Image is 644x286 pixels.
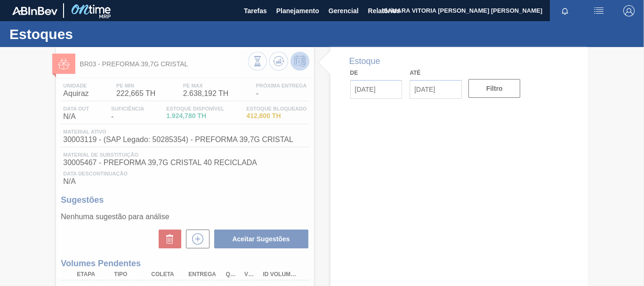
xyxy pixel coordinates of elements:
img: Logout [623,5,635,16]
button: Notificações [550,4,580,17]
img: TNhmsLtSVTkK8tSr43FrP2fwEKptu5GPRR3wAAAABJRU5ErkJggg== [12,7,57,15]
img: userActions [593,5,604,16]
span: Tarefas [244,5,267,16]
span: Gerencial [329,5,359,16]
h1: Estoques [9,29,177,40]
span: Planejamento [276,5,319,16]
span: Relatórios [368,5,400,16]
